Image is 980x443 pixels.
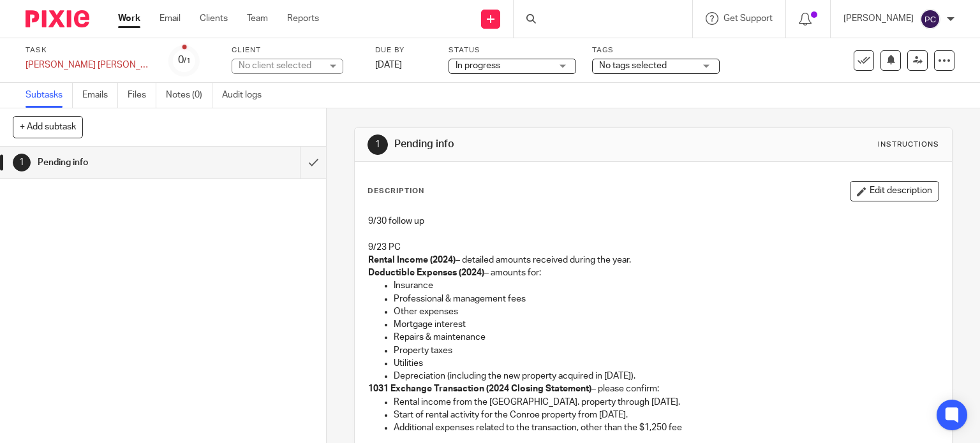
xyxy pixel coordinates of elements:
span: [DATE] [375,61,402,69]
a: Notes (0) [166,83,212,108]
p: Description [367,186,424,196]
p: Other expenses [394,305,939,318]
p: 9/30 follow up [368,215,939,228]
a: Team [247,12,268,25]
a: Clients [200,12,228,25]
p: – please confirm: [368,382,939,395]
div: [PERSON_NAME] [PERSON_NAME] 2021 INVESTMENT TR (1041) [26,59,153,71]
span: No tags selected [599,61,667,70]
p: Insurance [394,279,939,292]
label: Due by [375,45,433,55]
a: Files [128,83,156,108]
strong: 1031 Exchange Transaction (2024 Closing Statement) [368,384,591,393]
label: Client [232,45,359,55]
p: Rental income from the [GEOGRAPHIC_DATA]. property through [DATE]. [394,396,939,409]
label: Status [449,45,576,55]
a: Email [160,12,181,25]
a: Reports [287,12,319,25]
p: – detailed amounts received during the year. [368,254,939,266]
a: Work [118,12,140,25]
p: Start of rental activity for the Conroe property from [DATE]. [394,409,939,421]
div: 0 [178,53,191,68]
label: Task [26,45,153,55]
label: Tags [592,45,720,55]
img: Pixie [26,10,89,27]
p: Additional expenses related to the transaction, other than the $1,250 fee [394,421,939,434]
p: Utilities [394,357,939,370]
h1: Pending info [38,153,204,172]
p: Repairs & maintenance [394,331,939,344]
div: 1 [13,154,31,171]
strong: Rental Income (2024) [368,256,456,265]
p: Property taxes [394,344,939,357]
p: Mortgage interest [394,318,939,331]
button: Edit description [850,181,939,201]
p: Depreciation (including the new property acquired in [DATE]). [394,370,939,382]
div: No client selected [239,59,322,72]
h1: Pending info [394,138,680,151]
span: Get Support [724,14,773,23]
p: 9/23 PC [368,241,939,254]
div: 1 [367,134,388,155]
img: svg%3E [920,9,940,29]
span: In progress [456,61,500,70]
a: Audit logs [222,83,271,108]
p: Professional & management fees [394,293,939,305]
a: Emails [82,83,118,108]
p: [PERSON_NAME] [843,12,914,25]
div: Instructions [878,140,939,150]
small: /1 [184,57,191,64]
strong: Deductible Expenses (2024) [368,268,484,277]
p: – amounts for: [368,266,939,279]
div: LILLIAN JANE LEE 2021 INVESTMENT TR (1041) [26,59,153,71]
a: Subtasks [26,83,73,108]
button: + Add subtask [13,116,83,138]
